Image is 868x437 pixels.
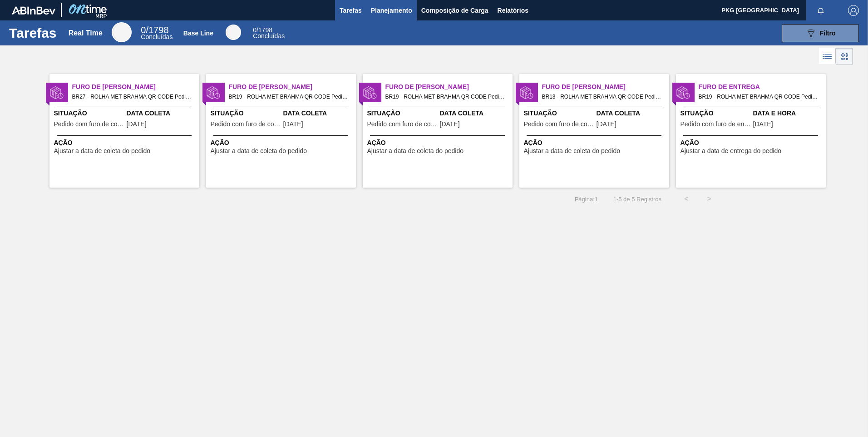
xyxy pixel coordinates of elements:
[211,148,307,154] span: Ajustar a data de coleta do pedido
[836,48,853,65] div: Visão em Cards
[72,92,192,102] span: BR27 - ROLHA MET BRAHMA QR CODE Pedido - 1947837
[440,109,510,118] span: Data Coleta
[597,121,616,128] span: 08/09/2025
[542,92,662,102] span: BR13 - ROLHA MET BRAHMA QR CODE Pedido - 1947839
[524,109,594,118] span: Situação
[141,33,173,40] span: Concluídas
[183,30,213,37] div: Base Line
[127,121,147,128] span: 15/09/2025
[782,24,859,42] button: Filtro
[72,82,199,92] span: Furo de Coleta
[806,4,835,17] button: Notificações
[820,30,836,37] span: Filtro
[367,109,438,118] span: Situação
[524,121,594,128] span: Pedido com furo de coleta
[367,148,464,154] span: Ajustar a data de coleta do pedido
[385,92,505,102] span: BR19 - ROLHA MET BRAHMA QR CODE Pedido - 1947842
[698,188,720,210] button: >
[681,138,824,148] span: Ação
[207,86,220,99] img: status
[363,86,377,99] img: status
[141,25,146,35] span: 0
[127,109,197,118] span: Data Coleta
[211,109,281,118] span: Situação
[498,5,528,16] span: Relatórios
[283,109,354,118] span: Data Coleta
[675,188,698,210] button: <
[681,109,751,118] span: Situação
[681,148,782,154] span: Ajustar a data de entrega do pedido
[229,82,356,92] span: Furo de Coleta
[226,25,241,40] div: Base Line
[253,27,285,39] div: Base Line
[524,138,667,148] span: Ação
[753,121,773,128] span: 22/09/2025,
[612,196,661,203] span: 1 - 5 de 5 Registros
[520,86,533,99] img: status
[699,82,826,92] span: Furo de Entrega
[340,5,362,16] span: Tarefas
[54,109,124,118] span: Situação
[54,121,124,128] span: Pedido com furo de coleta
[141,26,173,40] div: Real Time
[50,86,64,99] img: status
[371,5,412,16] span: Planejamento
[54,138,197,148] span: Ação
[253,26,256,34] span: 0
[597,109,667,118] span: Data Coleta
[253,26,272,34] span: / 1798
[211,138,354,148] span: Ação
[681,121,751,128] span: Pedido com furo de entrega
[54,148,151,154] span: Ajustar a data de coleta do pedido
[283,121,303,128] span: 12/09/2025
[9,28,57,38] h1: Tarefas
[367,121,438,128] span: Pedido com furo de coleta
[421,5,488,16] span: Composição de Carga
[367,138,510,148] span: Ação
[524,148,621,154] span: Ajustar a data de coleta do pedido
[385,82,513,92] span: Furo de Coleta
[211,121,281,128] span: Pedido com furo de coleta
[253,32,285,40] span: Concluídas
[753,109,824,118] span: Data e Hora
[141,25,168,35] span: / 1798
[848,5,859,16] img: Logout
[699,92,819,102] span: BR19 - ROLHA MET BRAHMA QR CODE Pedido - 1947845
[69,29,103,37] div: Real Time
[542,82,669,92] span: Furo de Coleta
[676,86,690,99] img: status
[112,22,132,42] div: Real Time
[12,6,55,15] img: TNhmsLtSVTkK8tSr43FrP2fwEKptu5GPRR3wAAAABJRU5ErkJggg==
[229,92,349,102] span: BR19 - ROLHA MET BRAHMA QR CODE Pedido - 1947841
[575,196,598,203] span: Página : 1
[819,48,836,65] div: Visão em Lista
[440,121,460,128] span: 15/09/2025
